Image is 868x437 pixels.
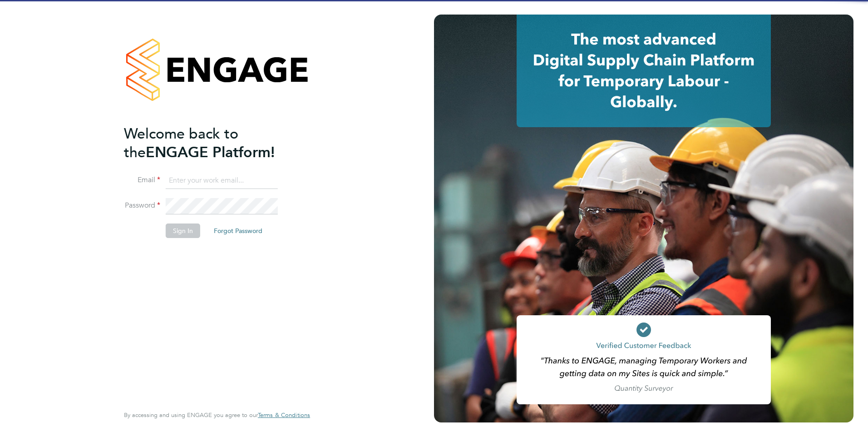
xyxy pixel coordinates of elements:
span: Welcome back to the [124,125,238,161]
h2: ENGAGE Platform! [124,124,301,162]
button: Forgot Password [207,223,270,238]
a: Terms & Conditions [258,412,310,419]
span: By accessing and using ENGAGE you agree to our [124,411,310,419]
label: Password [124,201,160,210]
button: Sign In [166,223,200,238]
input: Enter your work email... [166,173,278,189]
label: Email [124,175,160,185]
span: Terms & Conditions [258,411,310,419]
